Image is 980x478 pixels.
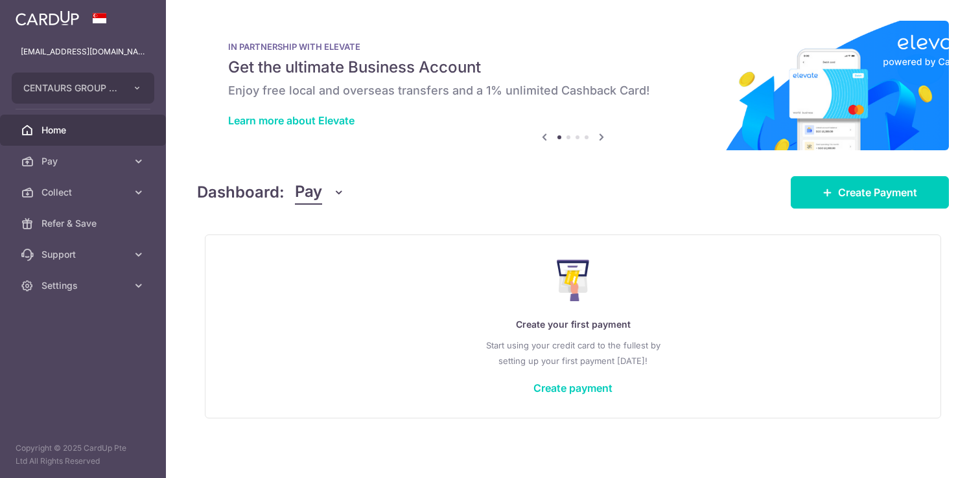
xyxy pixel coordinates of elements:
[231,337,915,369] p: Start using your credit card to the fullest by setting up your first payment [DATE]!
[197,21,949,150] img: Renovation banner
[23,82,119,95] span: CENTAURS GROUP PRIVATE LIMITED
[12,73,154,104] button: CENTAURS GROUP PRIVATE LIMITED
[228,114,355,127] a: Learn more about Elevate
[41,279,127,292] span: Settings
[228,57,918,78] h5: Get the ultimate Business Account
[838,185,917,200] span: Create Payment
[228,41,918,52] p: IN PARTNERSHIP WITH ELEVATE
[41,124,127,137] span: Home
[295,180,345,205] button: Pay
[197,181,285,204] h4: Dashboard:
[16,10,79,26] img: CardUp
[295,180,322,205] span: Pay
[533,381,612,394] a: Create payment
[41,248,127,261] span: Support
[228,83,918,98] h6: Enjoy free local and overseas transfers and a 1% unlimited Cashback Card!
[41,186,127,199] span: Collect
[41,217,127,230] span: Refer & Save
[557,260,590,301] img: Make Payment
[41,155,127,168] span: Pay
[791,176,949,209] a: Create Payment
[21,45,145,58] p: [EMAIL_ADDRESS][DOMAIN_NAME]
[231,317,915,332] p: Create your first payment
